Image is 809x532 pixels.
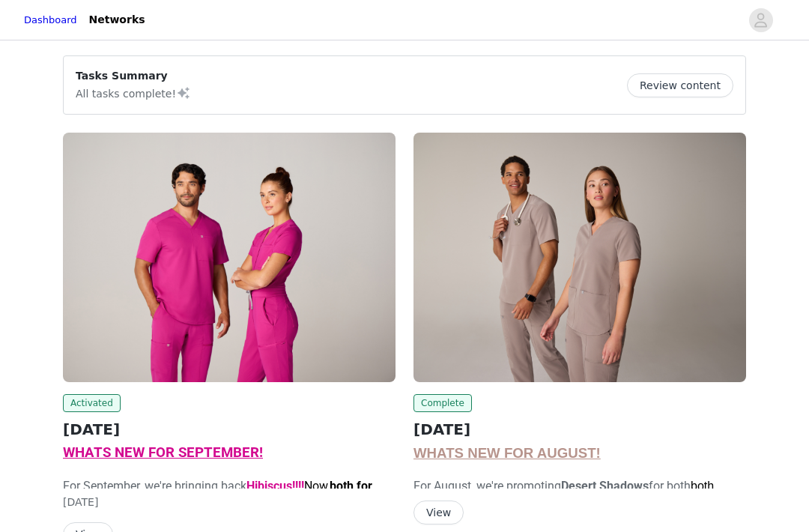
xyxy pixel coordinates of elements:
[63,418,396,441] h2: [DATE]
[754,8,768,32] div: avatar
[76,68,191,84] p: Tasks Summary
[627,73,733,97] button: Review content
[24,13,77,28] a: Dashboard
[63,444,263,461] span: WHATS NEW FOR SEPTEMBER!
[63,394,121,412] span: Activated
[413,394,472,412] span: Complete
[63,479,387,529] span: For September, we're bringing back
[561,479,649,493] strong: Desert Shadows
[246,479,304,493] strong: Hibiscus!!!!
[413,418,746,441] h2: [DATE]
[63,496,98,508] span: [DATE]
[413,133,746,382] img: Fabletics Scrubs
[413,507,464,519] a: View
[413,479,714,511] span: For August, we're promoting for both
[413,501,464,525] button: View
[76,84,191,102] p: All tasks complete!
[63,133,396,382] img: Fabletics Scrubs
[80,3,154,37] a: Networks
[413,445,601,461] span: WHATS NEW FOR AUGUST!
